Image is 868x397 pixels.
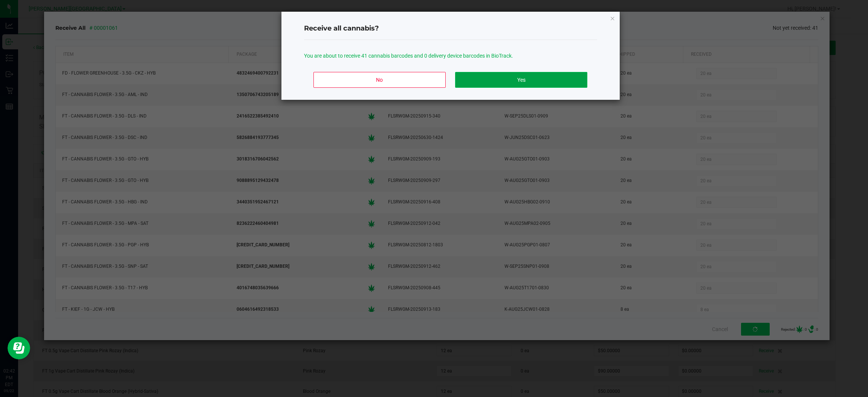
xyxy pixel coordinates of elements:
[304,52,597,60] p: You are about to receive 41 cannabis barcodes and 0 delivery device barcodes in BioTrack.
[455,72,587,88] button: Yes
[610,14,615,23] button: Close
[8,337,30,359] iframe: Resource center
[313,72,445,88] button: No
[304,24,597,34] h4: Receive all cannabis?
